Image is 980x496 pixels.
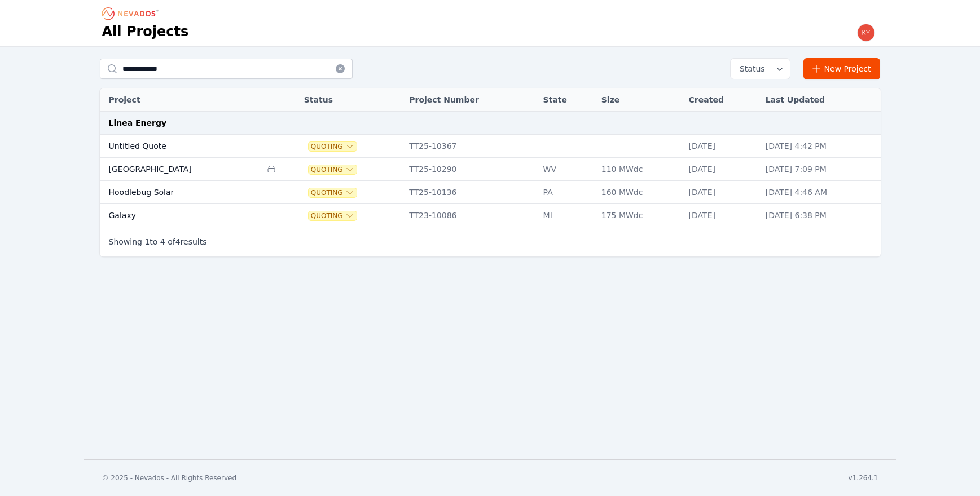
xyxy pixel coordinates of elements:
button: Quoting [309,142,357,151]
th: State [538,88,596,112]
p: Showing to of results [109,236,207,247]
tr: Untitled QuoteQuotingTT25-10367[DATE][DATE] 4:42 PM [100,135,881,158]
tr: [GEOGRAPHIC_DATA]QuotingTT25-10290WV110 MWdc[DATE][DATE] 7:09 PM [100,158,881,181]
button: Quoting [309,165,357,174]
tr: Hoodlebug SolarQuotingTT25-10136PA160 MWdc[DATE][DATE] 4:46 AM [100,181,881,204]
td: [DATE] 7:09 PM [760,158,881,181]
td: PA [538,181,596,204]
td: [GEOGRAPHIC_DATA] [100,158,261,181]
td: [DATE] [683,204,760,227]
td: Linea Energy [100,112,881,135]
td: TT25-10367 [403,135,537,158]
img: kyle.macdougall@nevados.solar [857,24,875,42]
td: Galaxy [100,204,261,227]
span: 1 [144,237,150,246]
td: 160 MWdc [596,181,683,204]
td: TT25-10290 [403,158,537,181]
span: 4 [175,237,181,246]
a: New Project [803,58,881,79]
td: 110 MWdc [596,158,683,181]
th: Project Number [403,88,537,112]
td: [DATE] [683,158,760,181]
button: Quoting [309,211,357,220]
th: Size [596,88,683,112]
nav: Breadcrumb [102,5,162,23]
tr: GalaxyQuotingTT23-10086MI175 MWdc[DATE][DATE] 6:38 PM [100,204,881,227]
td: [DATE] 4:42 PM [760,135,881,158]
td: Hoodlebug Solar [100,181,261,204]
button: Quoting [309,188,357,197]
button: Status [731,59,790,79]
td: MI [538,204,596,227]
td: TT23-10086 [403,204,537,227]
td: [DATE] [683,181,760,204]
td: [DATE] [683,135,760,158]
th: Status [298,88,403,112]
th: Last Updated [760,88,881,112]
div: © 2025 - Nevados - All Rights Reserved [102,473,237,482]
th: Project [100,88,261,112]
td: WV [538,158,596,181]
h1: All Projects [102,23,189,41]
td: TT25-10136 [403,181,537,204]
td: [DATE] 6:38 PM [760,204,881,227]
span: Status [735,63,765,74]
span: 4 [160,237,165,246]
td: 175 MWdc [596,204,683,227]
td: Untitled Quote [100,135,261,158]
div: v1.264.1 [849,473,878,482]
td: [DATE] 4:46 AM [760,181,881,204]
th: Created [683,88,760,112]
